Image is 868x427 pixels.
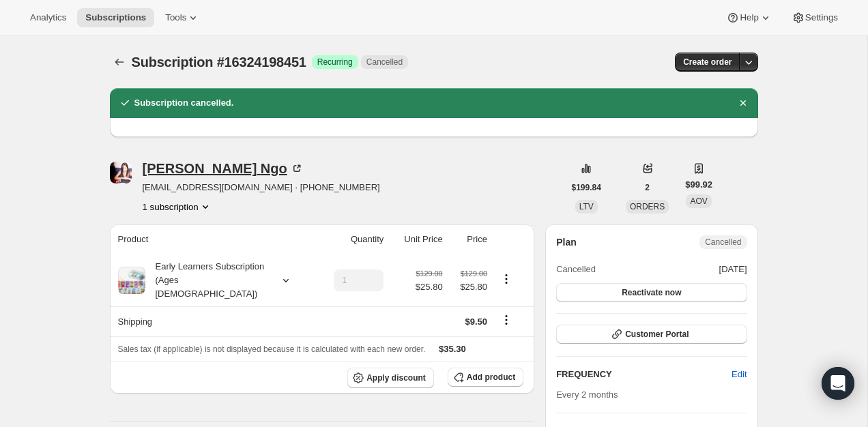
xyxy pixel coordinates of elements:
span: LTV [579,202,594,211]
small: $129.00 [461,269,487,278]
th: Shipping [110,306,315,336]
button: Subscriptions [77,8,154,27]
h2: Plan [556,235,577,249]
small: $129.00 [416,269,442,278]
span: Edit [732,368,747,381]
span: $25.80 [416,280,443,294]
span: Add product [467,372,515,383]
span: Subscriptions [85,12,146,23]
button: Reactivate now [556,283,747,302]
h2: FREQUENCY [556,368,732,381]
button: Help [718,8,780,27]
th: Quantity [315,224,388,254]
button: $199.84 [564,178,609,197]
span: Tools [165,12,186,23]
span: Apply discount [366,372,426,383]
span: Recurring [317,57,353,68]
div: [PERSON_NAME] Ngo [143,162,304,175]
span: Settings [805,12,838,23]
button: Subscriptions [110,53,129,72]
th: Price [447,224,491,254]
span: Customer Portal [625,329,689,340]
div: Open Intercom Messenger [822,367,854,400]
span: AOV [690,196,707,206]
button: Dismiss notification [734,93,753,113]
button: Customer Portal [556,325,747,344]
span: Every 2 months [556,389,618,400]
span: Cancelled [366,57,403,68]
span: 2 [645,182,650,193]
span: Cancelled [556,263,596,276]
span: Reactivate now [622,287,681,298]
button: Edit [723,364,755,385]
span: Cancelled [705,237,741,248]
span: [EMAIL_ADDRESS][DOMAIN_NAME] · [PHONE_NUMBER] [143,181,380,194]
span: $9.50 [465,316,487,327]
button: Product actions [495,271,517,286]
span: ORDERS [630,202,665,211]
span: Subscription #16324198451 [132,55,306,70]
span: [DATE] [719,263,747,276]
button: Create order [675,53,740,72]
button: Analytics [22,8,74,27]
button: Product actions [143,200,212,213]
span: $35.30 [439,344,466,354]
button: Apply discount [347,368,434,388]
span: Analytics [30,12,66,23]
img: product img [118,267,145,294]
span: Help [740,12,758,23]
button: Tools [157,8,208,27]
span: Sales tax (if applicable) is not displayed because it is calculated with each new order. [118,344,426,354]
span: $25.80 [451,280,487,294]
span: Create order [683,57,732,68]
div: Early Learners Subscription (Ages [DEMOGRAPHIC_DATA]) [145,260,268,301]
button: Settings [783,8,846,27]
button: Add product [448,368,523,387]
th: Product [110,224,315,254]
span: $99.92 [685,178,712,192]
span: Valérie Ngo [110,162,132,183]
button: Shipping actions [495,312,517,327]
button: 2 [637,178,658,197]
h2: Subscription cancelled. [134,96,234,110]
span: $199.84 [572,182,601,193]
th: Unit Price [388,224,446,254]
